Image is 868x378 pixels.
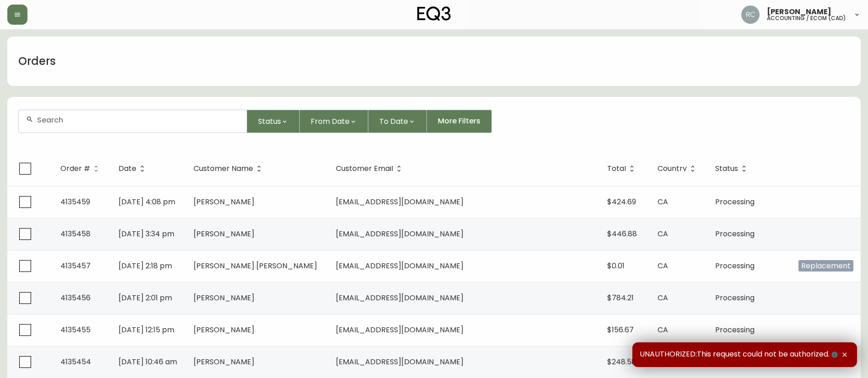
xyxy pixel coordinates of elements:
[658,293,668,303] span: CA
[194,325,254,335] span: [PERSON_NAME]
[119,165,148,173] span: Date
[37,116,239,124] input: Search
[119,229,174,239] span: [DATE] 3:34 pm
[18,53,56,69] h1: Orders
[715,325,755,335] span: Processing
[607,293,634,303] span: $784.21
[607,165,638,173] span: Total
[658,165,699,173] span: Country
[119,357,177,367] span: [DATE] 10:46 am
[658,229,668,239] span: CA
[715,165,750,173] span: Status
[194,229,254,239] span: [PERSON_NAME]
[658,261,668,271] span: CA
[194,166,253,171] span: Customer Name
[798,260,853,272] span: Replacement
[247,110,300,133] button: Status
[60,197,90,207] span: 4135459
[640,350,840,360] span: UNAUTHORIZED:This request could not be authorized.
[119,293,172,303] span: [DATE] 2:01 pm
[379,116,408,127] span: To Date
[194,357,254,367] span: [PERSON_NAME]
[607,166,626,171] span: Total
[767,8,831,16] span: [PERSON_NAME]
[336,293,464,303] span: [EMAIL_ADDRESS][DOMAIN_NAME]
[60,325,91,335] span: 4135455
[194,197,254,207] span: [PERSON_NAME]
[194,165,265,173] span: Customer Name
[258,116,281,127] span: Status
[60,166,90,171] span: Order #
[715,261,755,271] span: Processing
[60,357,91,367] span: 4135454
[194,261,317,271] span: [PERSON_NAME] [PERSON_NAME]
[715,293,755,303] span: Processing
[336,357,464,367] span: [EMAIL_ADDRESS][DOMAIN_NAME]
[607,261,625,271] span: $0.01
[336,166,393,171] span: Customer Email
[336,197,464,207] span: [EMAIL_ADDRESS][DOMAIN_NAME]
[119,261,172,271] span: [DATE] 2:18 pm
[607,229,637,239] span: $446.88
[658,325,668,335] span: CA
[336,261,464,271] span: [EMAIL_ADDRESS][DOMAIN_NAME]
[417,6,451,21] img: logo
[741,5,760,24] img: f4ba4e02bd060be8f1386e3ca455bd0e
[119,197,175,207] span: [DATE] 4:08 pm
[438,116,480,126] span: More Filters
[194,293,254,303] span: [PERSON_NAME]
[119,325,174,335] span: [DATE] 12:15 pm
[658,166,687,171] span: Country
[715,166,738,171] span: Status
[60,293,91,303] span: 4135456
[60,229,91,239] span: 4135458
[658,197,668,207] span: CA
[336,165,405,173] span: Customer Email
[607,325,634,335] span: $156.67
[119,166,136,171] span: Date
[715,197,755,207] span: Processing
[311,116,350,127] span: From Date
[607,197,636,207] span: $424.69
[368,110,427,133] button: To Date
[715,229,755,239] span: Processing
[60,165,102,173] span: Order #
[300,110,368,133] button: From Date
[60,261,91,271] span: 4135457
[427,110,492,133] button: More Filters
[607,357,636,367] span: $248.58
[336,325,464,335] span: [EMAIL_ADDRESS][DOMAIN_NAME]
[336,229,464,239] span: [EMAIL_ADDRESS][DOMAIN_NAME]
[767,16,846,21] h5: accounting / ecom (cad)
